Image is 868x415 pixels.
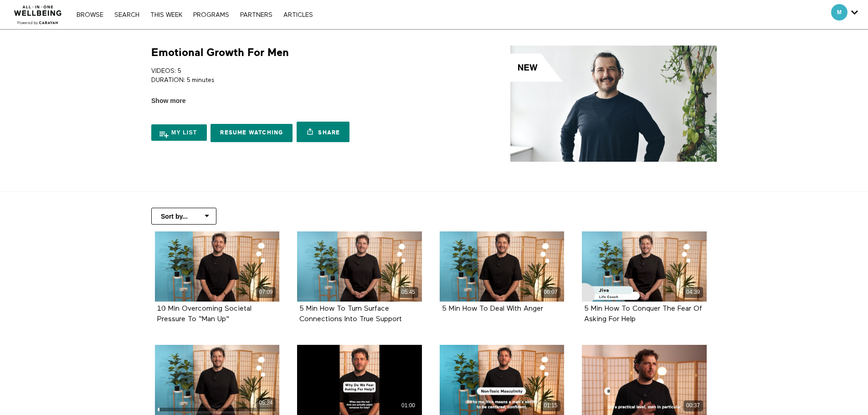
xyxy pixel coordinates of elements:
[72,10,317,19] nav: Primary
[510,46,717,162] img: Emotional Growth For Men
[541,287,560,297] div: 06:07
[442,305,543,313] strong: 5 Min How To Deal With Anger
[582,345,707,415] a: Building Deeper Connections For Men (Highlight) 00:37
[256,398,276,408] div: 05:24
[72,12,108,18] a: Browse
[151,96,185,106] span: Show more
[151,124,207,141] button: My list
[440,231,565,302] a: 5 Min How To Deal With Anger 06:07
[297,345,422,415] a: Why Do We Fear Asking For Help? (Highlight 9x16) 01:00
[151,67,431,85] p: VIDEOS: 5 DURATION: 5 minutes
[541,400,560,411] div: 01:15
[683,400,703,411] div: 00:37
[189,12,234,18] a: PROGRAMS
[256,287,276,297] div: 07:09
[299,305,402,323] a: 5 Min How To Turn Surface Connections Into True Support
[582,231,707,302] a: 5 Min How To Conquer The Fear Of Asking For Help 04:39
[155,345,280,415] a: 5 Min How To Navigate The Weight Of Responsibility 05:24
[236,12,277,18] a: PARTNERS
[440,345,565,415] a: Non Toxic Masculinity (Highlight) 01:15
[584,305,702,323] a: 5 Min How To Conquer The Fear Of Asking For Help
[155,231,280,302] : 10 Min Overcoming Societal Pressure To “Man Up" 07:09
[297,122,349,142] a: Share
[146,12,187,18] a: THIS WEEK
[279,12,318,18] a: ARTICLES
[442,305,543,312] a: 5 Min How To Deal With Anger
[151,46,289,60] h1: Emotional Growth For Men
[110,12,144,18] a: Search
[157,305,252,323] strong: 10 Min Overcoming Societal Pressure To “Man Up"
[297,231,422,302] a: 5 Min How To Turn Surface Connections Into True Support 05:45
[399,400,418,411] div: 01:00
[399,287,418,297] div: 05:45
[211,124,293,142] a: Resume Watching
[683,287,703,297] div: 04:39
